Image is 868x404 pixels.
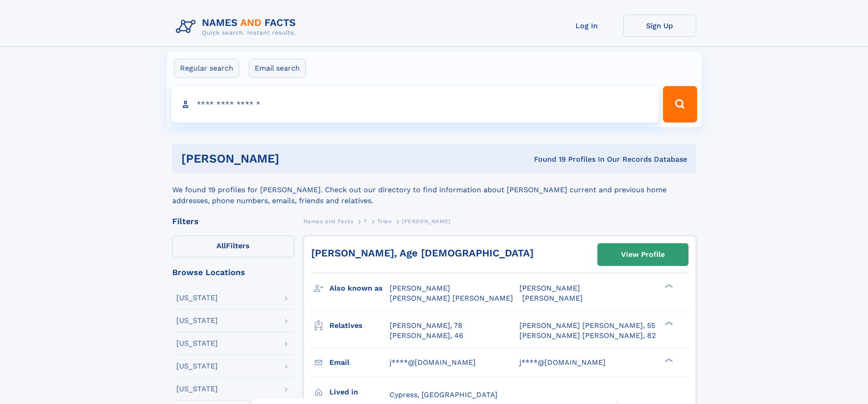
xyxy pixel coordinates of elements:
a: [PERSON_NAME], Age [DEMOGRAPHIC_DATA] [311,247,534,259]
a: [PERSON_NAME], 78 [390,321,462,331]
div: ❯ [663,283,673,289]
a: Names and Facts [303,215,354,227]
div: Filters [172,217,294,225]
a: T [364,215,367,227]
input: search input [171,86,659,123]
label: Regular search [174,59,239,78]
div: Browse Locations [172,268,294,276]
div: [US_STATE] [176,317,218,324]
h3: Lived in [329,384,390,400]
span: [PERSON_NAME] [522,294,583,302]
span: [PERSON_NAME] [390,284,450,292]
a: Sign Up [623,15,696,37]
span: [PERSON_NAME] [402,218,451,225]
h3: Also known as [329,281,390,296]
a: Log In [550,15,623,37]
div: [US_STATE] [176,363,218,370]
div: Found 19 Profiles In Our Records Database [406,154,687,164]
span: All [216,241,226,250]
span: Cypress, [GEOGRAPHIC_DATA] [390,390,498,399]
div: ❯ [663,320,673,326]
span: [PERSON_NAME] [519,284,580,292]
div: We found 19 profiles for [PERSON_NAME]. Check out our directory to find information about [PERSON... [172,174,696,206]
a: [PERSON_NAME] [PERSON_NAME], 55 [519,321,655,331]
div: [US_STATE] [176,385,218,393]
span: T [364,218,367,225]
label: Filters [172,235,294,257]
a: [PERSON_NAME] [PERSON_NAME], 82 [519,331,656,341]
div: [US_STATE] [176,340,218,347]
h3: Relatives [329,318,390,333]
div: View Profile [621,244,665,265]
a: Trien [377,215,391,227]
img: Logo Names and Facts [172,15,303,39]
span: Trien [377,218,391,225]
label: Email search [249,59,306,78]
span: [PERSON_NAME] [PERSON_NAME] [390,294,513,302]
div: ❯ [663,357,673,363]
button: Search Button [663,86,697,123]
h1: [PERSON_NAME] [181,153,407,164]
a: [PERSON_NAME], 46 [390,331,463,341]
a: View Profile [598,244,688,266]
div: [US_STATE] [176,294,218,302]
h3: Email [329,355,390,370]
